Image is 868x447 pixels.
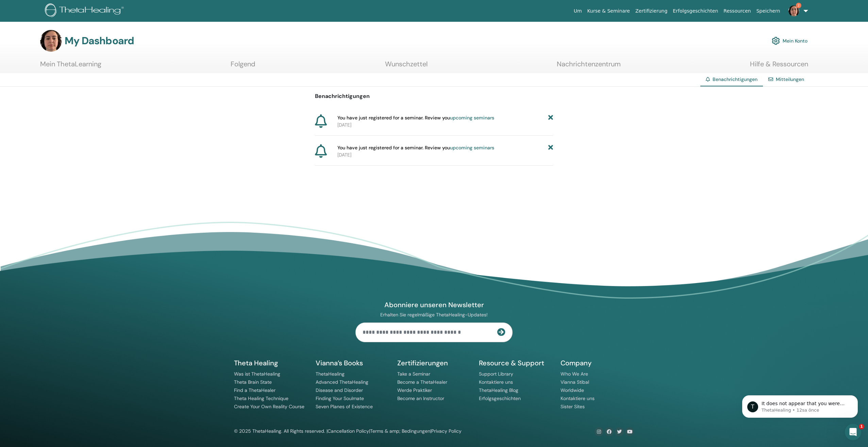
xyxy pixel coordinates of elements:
a: Theta Healing Technique [234,395,288,401]
a: Who We Are [561,371,588,377]
p: Message from ThetaHealing, sent 12sa önce [30,26,117,32]
a: upcoming seminars [450,115,494,121]
h5: Company [561,359,634,367]
span: 1 [859,424,864,429]
a: Wunschzettel [385,60,428,73]
p: Benachrichtigungen [315,92,553,100]
a: Theta Brain State [234,379,272,385]
a: Worldwide [561,387,584,393]
a: Speichern [754,5,783,17]
h5: Vianna’s Books [316,359,389,367]
a: Become a ThetaHealer [397,379,447,385]
a: Erfolgsgeschichten [479,395,521,401]
a: Seven Planes of Existence [316,403,373,410]
span: It does not appear that you were registered for the event. We have now completed this process for... [30,20,116,72]
a: Finding Your Soulmate [316,395,364,401]
a: Terms & amp; Bedingungen [370,428,430,434]
h4: Abonniere unseren Newsletter [355,300,513,309]
h3: My Dashboard [65,35,134,47]
img: cog.svg [772,35,780,47]
a: upcoming seminars [450,145,494,151]
a: Um [571,5,585,17]
a: Erfolgsgeschichten [670,5,721,17]
span: 2 [796,3,801,8]
a: Take a Seminar [397,371,430,377]
a: Cancellation Policy [328,428,369,434]
a: Find a ThetaHealer [234,387,276,393]
a: Advanced ThetaHealing [316,379,368,385]
a: Mitteilungen [776,76,804,82]
span: You have just registered for a seminar. Review you [337,144,494,151]
img: default.jpg [788,5,799,16]
a: Support Library [479,371,513,377]
p: Erhalten Sie regelmäßige ThetaHealing-Updates! [355,312,513,318]
a: Ressourcen [721,5,753,17]
span: Benachrichtigungen [713,76,757,82]
h5: Theta Healing [234,359,307,367]
iframe: Intercom notifications mesaj [732,381,868,429]
span: You have just registered for a seminar. Review you [337,114,494,121]
div: © 2025 ThetaHealing. All Rights reserved. | | | [234,427,462,435]
a: Nachrichtenzentrum [557,60,621,73]
p: [DATE] [337,151,553,159]
a: Disease and Disorder [316,387,363,393]
img: default.jpg [40,30,62,52]
a: Privacy Policy [431,428,462,434]
h5: Zertifizierungen [397,359,471,367]
a: Sister Sites [561,403,585,410]
a: Mein ThetaLearning [40,60,101,73]
h5: Resource & Support [479,359,552,367]
a: Hilfe & Ressourcen [750,60,808,73]
a: Was ist ThetaHealing [234,371,280,377]
a: Kontaktiere uns [479,379,513,385]
a: Become an Instructor [397,395,444,401]
iframe: Intercom live chat [845,424,861,440]
a: Werde Praktiker [397,387,432,393]
p: [DATE] [337,121,553,129]
a: Kurse & Seminare [585,5,633,17]
a: Kontaktiere uns [561,395,595,401]
a: Folgend [231,60,255,73]
a: Vianna Stibal [561,379,589,385]
a: Create Your Own Reality Course [234,403,304,410]
a: Mein Konto [772,33,807,48]
img: logo.png [45,3,126,19]
a: ThetaHealing Blog [479,387,518,393]
a: ThetaHealing [316,371,345,377]
a: Zertifizierung [633,5,670,17]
